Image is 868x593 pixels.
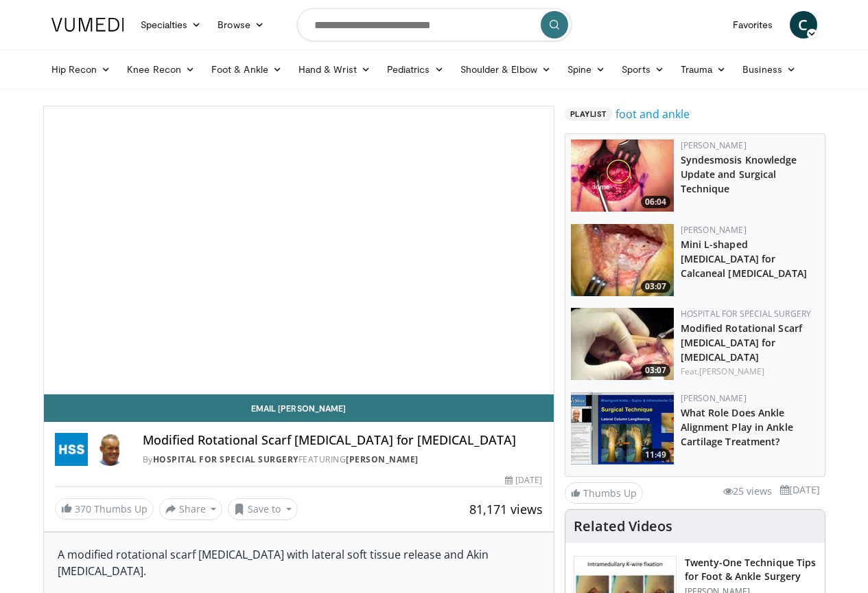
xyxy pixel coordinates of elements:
span: 81,171 views [469,501,543,517]
a: Browse [209,11,272,38]
button: Save to [228,498,298,520]
a: Hospital for Special Surgery [153,454,298,465]
a: Specialties [132,11,210,38]
a: C [790,11,817,38]
img: sanhudo_mini_L_3.png.150x105_q85_crop-smart_upscale.jpg [571,224,674,296]
h3: Twenty-One Technique Tips for Foot & Ankle Surgery [685,556,817,583]
a: What Role Does Ankle Alignment Play in Ankle Cartilage Treatment? [681,406,793,448]
a: [PERSON_NAME] [699,366,764,377]
input: Search topics, interventions [297,8,572,41]
span: 11:49 [641,449,670,461]
span: 06:04 [641,196,670,208]
a: [PERSON_NAME] [681,139,747,151]
a: [PERSON_NAME] [681,224,747,236]
a: Thumbs Up [565,482,643,504]
h4: Related Videos [574,518,672,535]
div: Feat. [681,366,819,378]
button: Share [159,498,223,520]
img: 99127778-fc0b-4125-a1a8-a4f53c92f7c9.150x105_q85_crop-smart_upscale.jpg [571,392,674,465]
a: Hospital for Special Surgery [681,308,812,320]
a: Syndesmosis Knowledge Update and Surgical Technique [681,153,797,195]
img: Avatar [93,433,126,466]
li: [DATE] [780,482,820,497]
a: 370 Thumbs Up [55,498,154,519]
a: Shoulder & Elbow [452,56,559,83]
a: 03:07 [571,308,674,380]
a: Knee Recon [119,56,203,83]
a: Pediatrics [379,56,452,83]
a: 11:49 [571,392,674,465]
a: Hip Recon [43,56,119,83]
img: XzOTlMlQSGUnbGTX4xMDoxOjBzMTt2bJ.150x105_q85_crop-smart_upscale.jpg [571,139,674,212]
a: foot and ankle [615,106,690,122]
a: Favorites [725,11,782,38]
a: Modified Rotational Scarf [MEDICAL_DATA] for [MEDICAL_DATA] [681,322,803,363]
a: Email [PERSON_NAME] [44,394,554,422]
span: 03:07 [641,280,670,293]
a: Spine [559,56,613,83]
a: Sports [613,56,672,83]
h4: Modified Rotational Scarf [MEDICAL_DATA] for [MEDICAL_DATA] [143,433,543,448]
a: Foot & Ankle [203,56,290,83]
a: 06:04 [571,139,674,212]
span: Playlist [565,107,613,121]
div: A modified rotational scarf [MEDICAL_DATA] with lateral soft tissue release and Akin [MEDICAL_DATA]. [58,546,540,579]
li: 25 views [723,484,772,499]
div: By FEATURING [143,454,543,466]
a: Mini L-shaped [MEDICAL_DATA] for Calcaneal [MEDICAL_DATA] [681,238,807,280]
a: Hand & Wrist [290,56,379,83]
img: Scarf_Osteotomy_100005158_3.jpg.150x105_q85_crop-smart_upscale.jpg [571,308,674,380]
img: VuMedi Logo [51,18,124,32]
div: [DATE] [505,474,542,486]
a: [PERSON_NAME] [346,454,419,465]
a: [PERSON_NAME] [681,392,747,404]
a: Trauma [672,56,735,83]
video-js: Video Player [44,107,554,394]
a: Business [734,56,804,83]
span: 03:07 [641,364,670,377]
img: Hospital for Special Surgery [55,433,88,466]
span: 370 [75,502,91,515]
a: 03:07 [571,224,674,296]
